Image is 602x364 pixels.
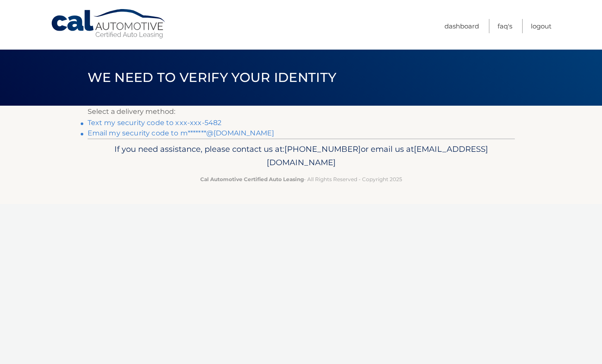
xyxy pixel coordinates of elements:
[200,176,304,182] strong: Cal Automotive Certified Auto Leasing
[498,19,512,33] a: FAQ's
[93,175,509,184] p: - All Rights Reserved - Copyright 2025
[88,119,222,127] a: Text my security code to xxx-xxx-5482
[88,69,337,85] span: We need to verify your identity
[531,19,552,33] a: Logout
[50,9,167,39] a: Cal Automotive
[93,142,509,170] p: If you need assistance, please contact us at: or email us at
[88,129,274,137] a: Email my security code to m*******@[DOMAIN_NAME]
[88,106,515,118] p: Select a delivery method:
[284,144,361,154] span: [PHONE_NUMBER]
[444,19,479,33] a: Dashboard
